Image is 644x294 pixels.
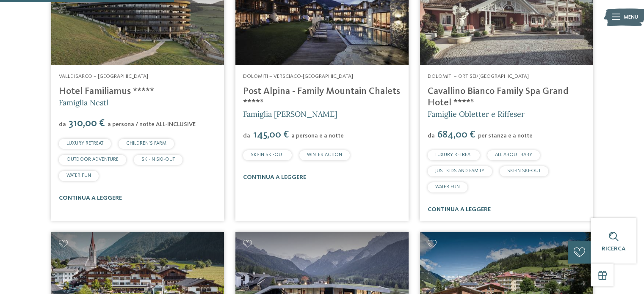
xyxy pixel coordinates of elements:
span: da [428,133,435,139]
span: Valle Isarco – [GEOGRAPHIC_DATA] [59,74,148,79]
span: Dolomiti – Ortisei/[GEOGRAPHIC_DATA] [428,74,529,79]
span: a persona e a notte [291,133,344,139]
span: 310,00 € [67,118,107,129]
a: Cavallino Bianco Family Spa Grand Hotel ****ˢ [428,87,569,107]
span: LUXURY RETREAT [435,152,472,157]
span: CHILDREN’S FARM [126,141,166,146]
a: continua a leggere [243,174,306,180]
span: SKI-IN SKI-OUT [141,157,175,162]
span: 145,00 € [251,130,290,140]
span: WINTER ACTION [307,152,342,157]
a: continua a leggere [59,195,122,201]
span: da [243,133,250,139]
span: JUST KIDS AND FAMILY [435,168,484,173]
span: Ricerca [602,246,625,252]
span: ALL ABOUT BABY [495,152,532,157]
a: Post Alpina - Family Mountain Chalets ****ˢ [243,87,400,107]
span: a persona / notte ALL-INCLUSIVE [108,121,196,127]
span: per stanza e a notte [478,133,533,139]
span: Famiglia [PERSON_NAME] [243,109,337,119]
span: Famiglia Nestl [59,98,108,107]
span: Famiglie Obletter e Riffeser [428,109,525,119]
span: SKI-IN SKI-OUT [251,152,284,157]
span: WATER FUN [66,173,91,178]
span: SKI-IN SKI-OUT [507,168,541,173]
a: continua a leggere [428,206,491,212]
span: 684,00 € [436,130,477,140]
span: LUXURY RETREAT [66,141,103,146]
span: Dolomiti – Versciaco-[GEOGRAPHIC_DATA] [243,74,353,79]
span: OUTDOOR ADVENTURE [66,157,119,162]
span: da [59,121,66,127]
span: WATER FUN [435,184,460,190]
